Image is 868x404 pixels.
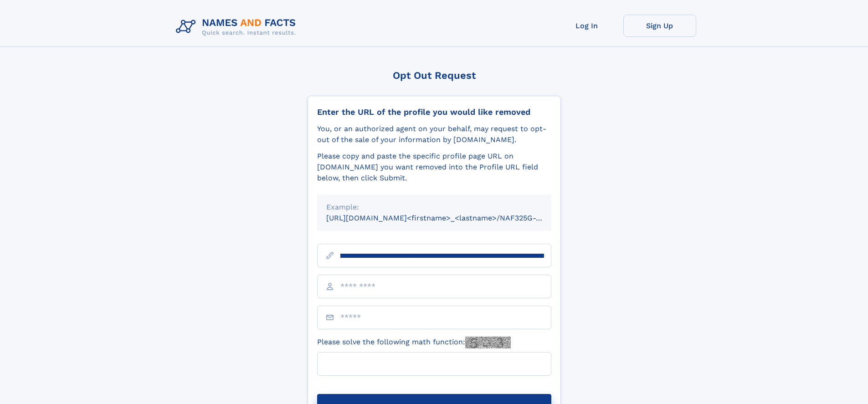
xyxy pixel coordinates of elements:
[623,15,696,37] a: Sign Up
[308,70,561,81] div: Opt Out Request
[317,151,551,184] div: Please copy and paste the specific profile page URL on [DOMAIN_NAME] you want removed into the Pr...
[172,15,303,39] img: Logo Names and Facts
[317,123,551,145] div: You, or an authorized agent on your behalf, may request to opt-out of the sale of your informatio...
[550,15,623,37] a: Log In
[317,107,551,117] div: Enter the URL of the profile you would like removed
[326,202,542,213] div: Example:
[326,214,569,222] small: [URL][DOMAIN_NAME]<firstname>_<lastname>/NAF325G-xxxxxxxx
[317,337,511,348] label: Please solve the following math function:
